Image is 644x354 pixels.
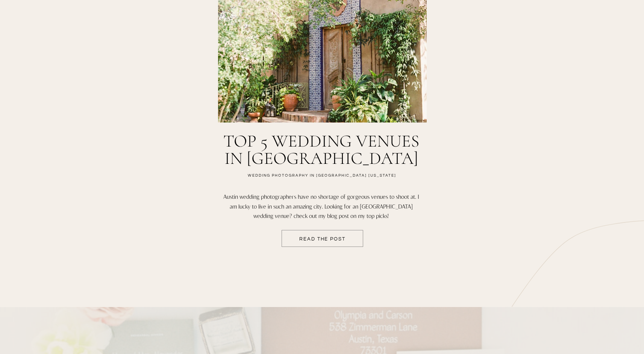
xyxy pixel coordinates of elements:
a: top 5 wedding venues in [GEOGRAPHIC_DATA] [218,132,425,173]
h2: wedding photography in [GEOGRAPHIC_DATA] [US_STATE] [218,173,426,182]
a: READ THE POST [282,237,363,243]
p: Austin wedding photographers have no shortage of gorgeous venues to shoot at. I am lucky to live ... [221,192,422,222]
